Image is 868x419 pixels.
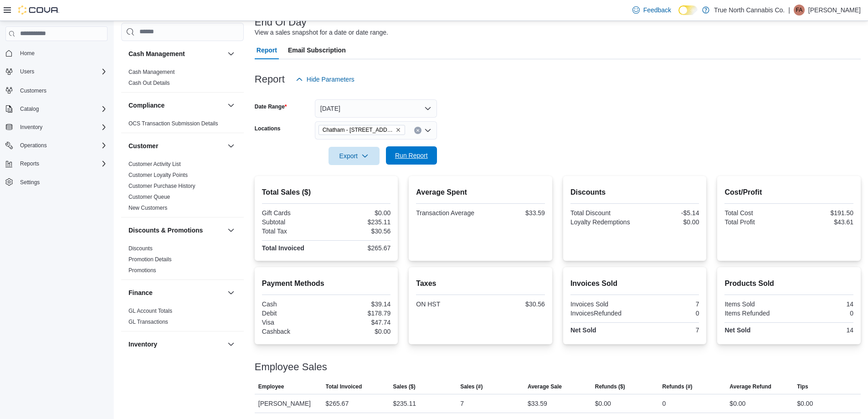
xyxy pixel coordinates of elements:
a: Settings [16,177,43,188]
h2: Total Sales ($) [262,187,391,198]
span: Hide Parameters [307,75,354,84]
div: Loyalty Redemptions [570,218,633,226]
span: Refunds ($) [595,383,625,390]
span: Home [20,50,35,57]
div: Total Discount [570,209,633,217]
span: Home [16,47,108,59]
button: [DATE] [315,99,437,118]
div: $0.00 [328,328,390,335]
div: View a sales snapshot for a date or date range. [255,28,388,37]
a: Discounts [128,245,153,252]
span: Discounts [128,245,153,252]
div: $30.56 [328,228,390,235]
div: 0 [791,310,853,317]
h2: Cost/Profit [724,187,853,198]
span: Users [16,66,108,77]
strong: Net Sold [570,326,596,334]
a: Home [16,48,38,59]
a: Customer Loyalty Points [128,172,188,178]
a: GL Transactions [128,319,168,325]
div: $178.79 [328,310,390,317]
span: Sales (#) [460,383,483,390]
div: $33.59 [483,209,545,217]
div: Total Profit [724,218,787,226]
h3: Inventory [128,340,157,349]
span: Settings [16,176,108,188]
span: Catalog [16,103,108,114]
strong: Net Sold [724,326,750,334]
div: Cash [262,300,324,308]
div: 7 [637,326,699,334]
h2: Invoices Sold [570,278,699,289]
div: InvoicesRefunded [570,310,633,317]
div: Cash Management [121,67,244,92]
button: Customer [226,140,236,151]
h2: Average Spent [416,187,545,198]
h2: Taxes [416,278,545,289]
button: Users [16,66,38,77]
span: Tips [797,383,808,390]
p: True North Cannabis Co. [714,5,785,16]
div: 0 [663,398,666,409]
div: $43.61 [791,218,853,226]
label: Locations [255,125,281,132]
span: Settings [20,179,40,186]
div: 7 [460,398,464,409]
span: Feedback [643,5,671,15]
h3: Finance [128,288,153,297]
div: $0.00 [729,398,745,409]
span: Reports [20,160,39,167]
button: Users [2,65,111,78]
button: Cash Management [128,49,224,58]
div: $0.00 [637,218,699,226]
div: Felicia-Ann Gagner [794,5,805,16]
button: Compliance [128,101,224,110]
a: Promotions [128,267,156,274]
button: Run Report [386,146,437,165]
button: Customers [2,83,111,97]
div: 7 [637,300,699,308]
a: Cash Management [128,69,175,75]
button: Discounts & Promotions [128,226,224,235]
nav: Complex example [5,43,108,212]
div: 0 [637,310,699,317]
h2: Products Sold [724,278,853,289]
button: Settings [2,176,111,189]
button: Catalog [2,103,111,115]
div: Subtotal [262,218,324,226]
button: Inventory [16,122,46,133]
span: Operations [20,142,47,149]
span: Operations [16,140,108,151]
span: Average Sale [528,383,562,390]
span: FA [796,5,803,16]
div: Total Cost [724,209,787,217]
h3: Employee Sales [255,362,327,372]
span: Total Invoiced [326,383,362,390]
h2: Payment Methods [262,278,391,289]
span: Promotion Details [128,256,172,263]
button: Customer [128,141,224,150]
span: GL Transactions [128,318,168,326]
span: Report [257,41,277,59]
span: OCS Transaction Submission Details [128,120,218,127]
h3: Discounts & Promotions [128,226,203,235]
a: Feedback [629,1,675,19]
strong: Total Invoiced [262,244,304,252]
div: Compliance [121,118,244,133]
span: Customer Activity List [128,160,181,168]
div: $39.14 [328,300,390,308]
span: Chatham - [STREET_ADDRESS] [323,125,394,134]
span: Average Refund [729,383,771,390]
button: Catalog [16,103,42,114]
button: Open list of options [424,127,431,134]
div: Invoices Sold [570,300,633,308]
div: Gift Cards [262,209,324,217]
h3: Cash Management [128,49,185,58]
span: Sales ($) [393,383,415,390]
span: Promotions [128,267,156,274]
a: GL Account Totals [128,308,172,314]
a: Customer Queue [128,194,170,200]
span: Employee [258,383,284,390]
a: Cash Out Details [128,80,170,86]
